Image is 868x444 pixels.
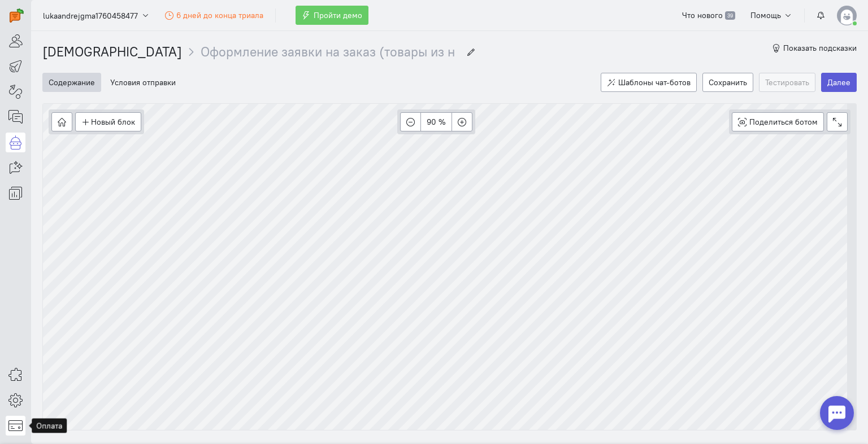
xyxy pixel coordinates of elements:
[314,10,362,20] span: Пройти демо
[691,16,728,28] span: Я согласен
[129,12,668,32] div: Мы используем cookies для улучшения работы сайта, анализа трафика и персонализации. Используя сай...
[702,73,753,92] button: Сохранить
[732,112,824,131] button: Поделиться ботом
[618,77,691,87] span: Шаблоны чат-ботов
[176,10,263,20] span: 6 дней до конца триала
[296,6,368,25] button: Пройти демо
[783,43,857,53] span: Показать подсказки
[32,419,67,433] div: Оплата
[682,10,723,20] span: Что нового
[750,10,781,20] span: Помощь
[759,73,815,92] button: Тестировать
[37,5,156,25] button: lukaandrejgma1760458477
[420,112,452,131] button: 90 %
[75,112,141,131] button: Новый блок
[10,8,24,23] img: carrot-quest.svg
[42,73,101,92] button: Содержание
[837,6,857,25] img: default-v4.png
[627,23,646,31] a: здесь
[104,73,182,92] button: Условия отправки
[42,31,466,61] nav: breadcrumb
[725,11,735,20] span: 39
[772,42,857,54] button: Показать подсказки
[43,10,138,21] span: lukaandrejgma1760458477
[42,43,182,60] a: [DEMOGRAPHIC_DATA]
[676,6,741,25] a: Что нового 39
[749,117,818,127] span: Поделиться ботом
[681,11,737,33] button: Я согласен
[744,6,799,25] button: Помощь
[821,73,857,92] button: Далее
